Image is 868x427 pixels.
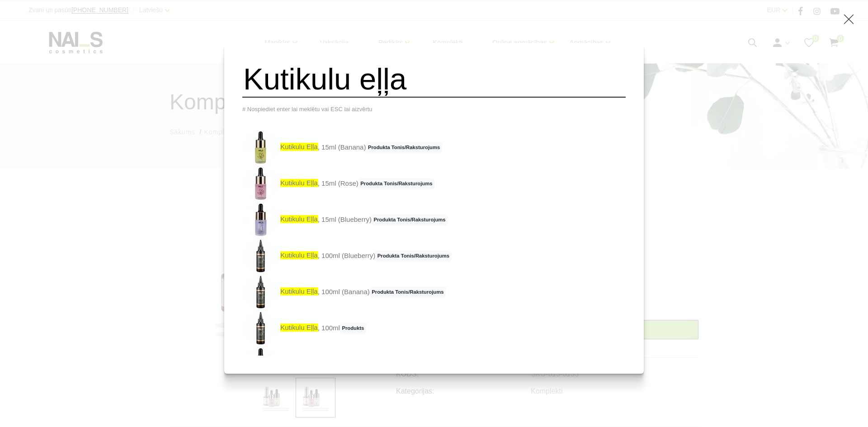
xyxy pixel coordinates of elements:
span: Kutikulu eļļa [280,215,318,223]
a: Kutikulu eļļa, 100mlProdukts [242,310,366,347]
img: Mitrinoša, mīkstinoša un aromātiska kutikulas eļļa. Bagāta ar nepieciešamo omega-3, 6 un 9, kā ar... [242,166,278,202]
span: Kutikulu eļļa [280,179,318,187]
span: Kutikulu eļļa [280,251,318,259]
span: Kutikulu eļļa [280,143,318,150]
a: Kutikulu eļļa, 15ml (Banana)Produkta Tonis/Raksturojums [242,130,442,166]
img: Mitrinoša, mīkstinoša un aromātiska kutikulas eļļa. Bagāta ar nepieciešamo omega-3, 6 un 9, kā ar... [242,202,278,238]
span: Produkta Tonis/Raksturojums [366,142,442,153]
a: Kutikulu eļļa, 100ml (Blueberry)Produkta Tonis/Raksturojums [242,238,451,274]
span: Produkta Tonis/Raksturojums [359,178,434,189]
a: Kutikulu eļļa, 15ml (Blueberry)Produkta Tonis/Raksturojums [242,202,448,238]
span: # Nospiediet enter lai meklētu vai ESC lai aizvērtu [242,106,373,113]
img: Mitrinoša, mīkstinoša un aromātiska kutikulas eļļa. Bagāta ar nepieciešamo omega-3, 6 un 9, kā ar... [242,238,278,274]
a: Kutikulu eļļa, 15ml (Rose)Produkta Tonis/Raksturojums [242,166,434,202]
span: Kutikulu eļļa [280,324,318,331]
img: Mitrinoša, mīkstinoša un aromātiska kutikulas eļļa. Bagāta ar nepieciešamo omega-3, 6 un 9, kā ar... [242,130,278,166]
span: Kutikulu eļļa [280,287,318,295]
a: Kutikulu eļļa, 15mlProdukts [242,347,362,383]
span: Produkta Tonis/Raksturojums [372,215,448,225]
span: Produkta Tonis/Raksturojums [370,287,446,298]
input: Meklēt produktus ... [242,61,626,98]
a: Kutikulu eļļa, 100ml (Banana)Produkta Tonis/Raksturojums [242,274,446,310]
span: Produkta Tonis/Raksturojums [375,251,451,262]
span: Produkts [340,323,366,334]
img: Mitrinoša, mīkstinoša un aromātiska kutikulas eļļa. Bagāta ar nepieciešamo omega-3, 6 un 9, kā ar... [242,274,278,310]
